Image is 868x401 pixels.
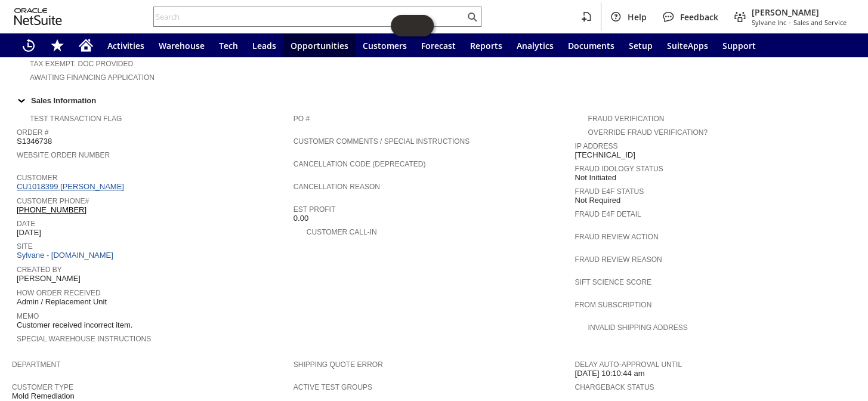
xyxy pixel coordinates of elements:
[21,38,36,53] svg: Recent Records
[17,251,116,260] a: Sylvane - [DOMAIN_NAME]
[574,233,658,241] a: Fraud Review Action
[50,38,64,53] svg: Shortcuts
[574,196,620,205] span: Not Required
[574,369,644,378] span: [DATE] 10:10:44 am
[17,205,87,214] a: [PHONE_NUMBER]
[294,383,372,391] a: Active Test Groups
[17,128,48,137] a: Order #
[509,33,561,57] a: Analytics
[588,115,664,123] a: Fraud Verification
[574,173,616,183] span: Not Initiated
[30,115,122,123] a: Test Transaction Flag
[245,33,283,57] a: Leads
[793,18,847,27] span: Sales and Service
[294,214,308,223] span: 0.00
[283,33,356,57] a: Opportunities
[574,278,651,286] a: Sift Science Score
[14,33,43,57] a: Recent Records
[588,128,707,137] a: Override Fraud Verification?
[154,10,465,24] input: Search
[421,40,456,51] span: Forecast
[629,40,653,51] span: Setup
[722,40,756,51] span: Support
[391,15,434,36] iframe: Click here to launch Oracle Guided Learning Help Panel
[752,18,786,27] span: Sylvane Inc
[212,33,245,57] a: Tech
[14,8,62,25] svg: logo
[574,301,651,309] a: From Subscription
[30,60,133,68] a: Tax Exempt. Doc Provided
[356,33,414,57] a: Customers
[107,40,144,51] span: Activities
[588,323,687,332] a: Invalid Shipping Address
[363,40,407,51] span: Customers
[517,40,554,51] span: Analytics
[17,335,151,343] a: Special Warehouse Instructions
[568,40,614,51] span: Documents
[465,10,479,24] svg: Search
[294,137,469,146] a: Customer Comments / Special Instructions
[159,40,205,51] span: Warehouse
[574,210,641,218] a: Fraud E4F Detail
[17,151,110,159] a: Website Order Number
[12,360,61,369] a: Department
[100,33,152,57] a: Activities
[17,228,41,237] span: [DATE]
[561,33,622,57] a: Documents
[574,383,654,391] a: Chargeback Status
[307,228,377,236] a: Customer Call-in
[219,40,238,51] span: Tech
[414,33,463,57] a: Forecast
[17,197,89,205] a: Customer Phone#
[291,40,348,51] span: Opportunities
[17,297,107,307] span: Admin / Replacement Unit
[17,274,81,283] span: [PERSON_NAME]
[574,165,663,173] a: Fraud Idology Status
[294,183,380,191] a: Cancellation Reason
[79,38,93,53] svg: Home
[574,255,662,264] a: Fraud Review Reason
[12,383,73,391] a: Customer Type
[12,92,856,108] td: Sales Information
[252,40,276,51] span: Leads
[463,33,509,57] a: Reports
[412,15,434,36] span: Oracle Guided Learning Widget. To move around, please hold and drag
[17,174,57,182] a: Customer
[294,205,335,214] a: Est Profit
[30,73,155,82] a: Awaiting Financing Application
[17,242,33,251] a: Site
[660,33,715,57] a: SuiteApps
[12,92,851,108] div: Sales Information
[574,142,617,150] a: IP Address
[628,11,647,23] span: Help
[680,11,718,23] span: Feedback
[715,33,763,57] a: Support
[667,40,708,51] span: SuiteApps
[752,7,847,18] span: [PERSON_NAME]
[17,312,39,320] a: Memo
[17,220,35,228] a: Date
[72,33,100,57] a: Home
[622,33,660,57] a: Setup
[17,320,132,330] span: Customer received incorrect item.
[574,360,681,369] a: Delay Auto-Approval Until
[470,40,502,51] span: Reports
[12,391,75,401] span: Mold Remediation
[43,33,72,57] div: Shortcuts
[294,115,310,123] a: PO #
[17,137,52,146] span: S1346738
[574,187,644,196] a: Fraud E4F Status
[294,360,383,369] a: Shipping Quote Error
[574,150,635,160] span: [TECHNICAL_ID]
[294,160,426,168] a: Cancellation Code (deprecated)
[17,182,127,191] a: CU1018399 [PERSON_NAME]
[17,266,62,274] a: Created By
[789,18,791,27] span: -
[17,289,101,297] a: How Order Received
[152,33,212,57] a: Warehouse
